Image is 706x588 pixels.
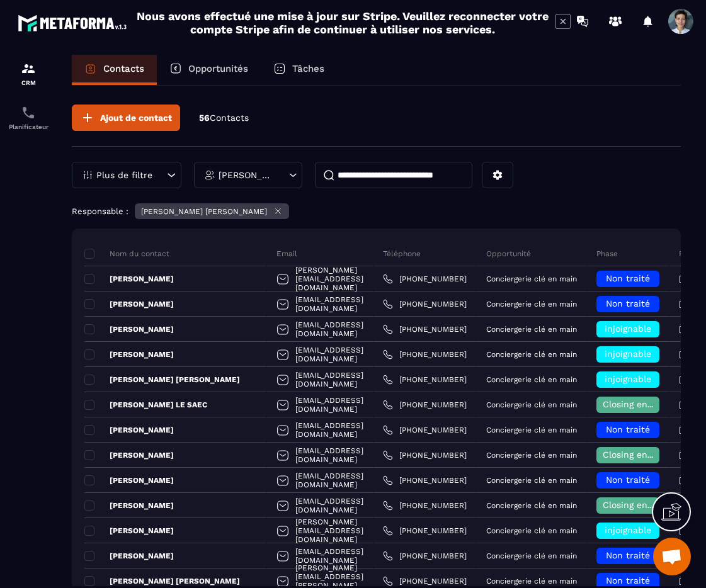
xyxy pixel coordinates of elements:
p: Conciergerie clé en main [486,426,577,434]
span: injoignable [605,349,651,359]
img: formation [21,61,36,76]
span: Non traité [606,273,650,283]
p: Contacts [103,63,144,74]
p: Conciergerie clé en main [486,350,577,359]
span: injoignable [605,525,651,535]
div: Ouvrir le chat [653,538,691,575]
p: CRM [3,79,54,86]
a: Tâches [261,55,337,85]
p: [PERSON_NAME] [84,526,174,536]
p: [PERSON_NAME] [84,450,174,460]
p: Conciergerie clé en main [486,501,577,510]
p: Téléphone [383,249,421,259]
p: [PERSON_NAME] [84,274,174,284]
a: [PHONE_NUMBER] [383,500,467,511]
a: [PHONE_NUMBER] [383,526,467,536]
h2: Nous avons effectué une mise à jour sur Stripe. Veuillez reconnecter votre compte Stripe afin de ... [136,9,549,36]
p: [PERSON_NAME] [PERSON_NAME] [219,171,275,179]
a: [PHONE_NUMBER] [383,551,467,561]
p: Opportunité [486,249,531,259]
span: Non traité [606,298,650,308]
p: Responsable : [72,206,128,216]
a: [PHONE_NUMBER] [383,425,467,435]
a: formationformationCRM [3,52,54,96]
a: [PHONE_NUMBER] [383,375,467,385]
a: [PHONE_NUMBER] [383,349,467,359]
span: Ajout de contact [100,111,172,124]
p: [PERSON_NAME] [84,500,174,511]
p: [PERSON_NAME] LE SAEC [84,400,207,410]
p: Phase [596,249,618,259]
button: Ajout de contact [72,105,180,131]
span: Non traité [606,424,650,434]
p: Conciergerie clé en main [486,526,577,535]
p: Tâches [292,63,324,74]
a: [PHONE_NUMBER] [383,450,467,460]
a: [PHONE_NUMBER] [383,274,467,284]
p: [PERSON_NAME] [84,475,174,485]
p: [PERSON_NAME] [84,299,174,309]
span: Closing en cours [603,449,675,460]
p: [PERSON_NAME] [PERSON_NAME] [84,375,240,385]
span: injoignable [605,324,651,334]
p: [PERSON_NAME] [PERSON_NAME] [84,576,240,586]
img: scheduler [21,105,36,120]
p: Conciergerie clé en main [486,476,577,485]
p: Opportunités [188,63,248,74]
p: 56 [199,112,249,124]
p: [PERSON_NAME] [84,324,174,334]
p: Nom du contact [84,249,169,259]
span: injoignable [605,374,651,384]
p: [PERSON_NAME] [84,551,174,561]
p: Conciergerie clé en main [486,300,577,308]
p: Planificateur [3,123,54,130]
p: Conciergerie clé en main [486,325,577,334]
a: Opportunités [157,55,261,85]
p: Conciergerie clé en main [486,551,577,560]
p: Conciergerie clé en main [486,577,577,585]
p: [PERSON_NAME] [84,425,174,435]
a: [PHONE_NUMBER] [383,324,467,334]
a: [PHONE_NUMBER] [383,576,467,586]
p: Conciergerie clé en main [486,274,577,283]
p: Conciergerie clé en main [486,451,577,460]
span: Non traité [606,575,650,585]
p: Email [276,249,297,259]
span: Closing en cours [603,399,675,409]
span: Contacts [210,113,249,123]
a: [PHONE_NUMBER] [383,299,467,309]
span: Non traité [606,550,650,560]
span: Closing en cours [603,500,675,510]
p: Plus de filtre [96,171,152,179]
a: [PHONE_NUMBER] [383,400,467,410]
p: Conciergerie clé en main [486,400,577,409]
img: logo [18,11,131,35]
p: Conciergerie clé en main [486,375,577,384]
p: [PERSON_NAME] [84,349,174,359]
a: schedulerschedulerPlanificateur [3,96,54,140]
a: Contacts [72,55,157,85]
p: [PERSON_NAME] [PERSON_NAME] [141,207,267,216]
a: [PHONE_NUMBER] [383,475,467,485]
span: Non traité [606,475,650,485]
